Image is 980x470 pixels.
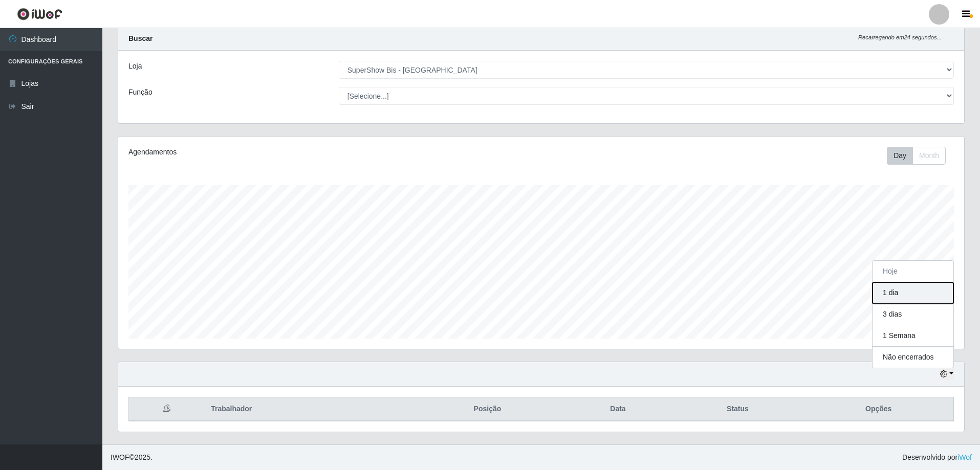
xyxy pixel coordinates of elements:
[873,325,953,347] button: 1 Semana
[564,397,672,421] th: Data
[111,452,153,463] span: © 2025 .
[873,304,953,325] button: 3 dias
[128,34,153,42] strong: Buscar
[128,147,464,158] div: Agendamentos
[873,347,953,368] button: Não encerrados
[912,147,946,165] button: Month
[873,282,953,304] button: 1 dia
[111,453,129,461] span: IWOF
[803,397,953,421] th: Opções
[858,34,942,40] i: Recarregando em 24 segundos...
[873,261,953,282] button: Hoje
[957,453,972,461] a: iWof
[887,147,913,165] button: Day
[128,87,153,98] label: Função
[128,61,142,72] label: Loja
[17,8,62,20] img: CoreUI Logo
[887,147,946,165] div: First group
[887,147,954,165] div: Toolbar with button groups
[205,397,410,421] th: Trabalhador
[410,397,564,421] th: Posição
[902,452,972,463] span: Desenvolvido por
[671,397,803,421] th: Status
